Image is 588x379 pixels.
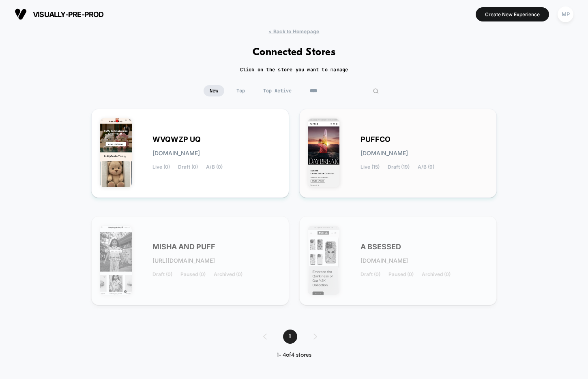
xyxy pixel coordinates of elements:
span: A/B (9) [418,164,434,170]
img: edit [373,88,379,94]
span: visually-pre-prod [33,10,104,19]
span: Top [230,85,251,96]
span: [URL][DOMAIN_NAME] [152,258,215,263]
span: Live (15) [361,164,380,170]
button: MP [555,6,576,23]
span: MISHA AND PUFF [152,244,215,250]
span: Archived (0) [422,272,451,277]
span: < Back to Homepage [268,28,319,34]
span: WVQWZP UQ [152,137,201,142]
span: [DOMAIN_NAME] [361,258,408,263]
span: Top Active [257,85,298,96]
span: Draft (19) [388,164,410,170]
button: visually-pre-prod [12,8,106,21]
img: Visually logo [15,8,27,20]
img: WVQWZP_UQ [100,118,132,187]
span: A/B (0) [206,164,223,170]
span: Draft (0) [178,164,198,170]
div: MP [558,6,573,22]
img: PUFFCO [308,118,340,187]
span: Live (0) [152,164,170,170]
span: Draft (0) [152,272,172,277]
h1: Connected Stores [253,47,336,58]
span: Paused (0) [180,272,206,277]
span: Draft (0) [361,272,380,277]
span: [DOMAIN_NAME] [152,150,200,156]
span: [DOMAIN_NAME] [361,150,408,156]
span: 1 [283,330,297,344]
img: A_BSESSED [308,226,340,295]
span: New [204,85,224,96]
img: MISHA_AND_PUFF [100,226,132,295]
h2: Click on the store you want to manage [240,66,348,73]
span: Paused (0) [388,272,414,277]
div: 1 - 4 of 4 stores [255,352,333,359]
span: Archived (0) [214,272,242,277]
span: A BSESSED [361,244,401,250]
button: Create New Experience [476,7,549,21]
span: PUFFCO [361,137,391,142]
